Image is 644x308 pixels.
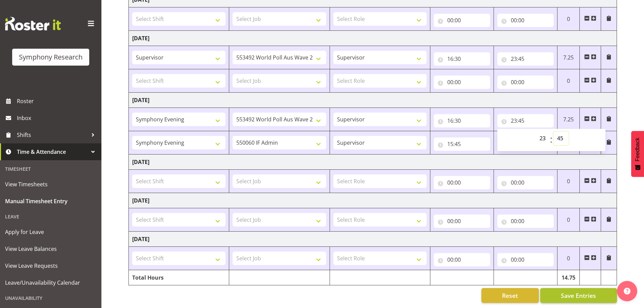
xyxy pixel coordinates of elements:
[557,46,580,69] td: 7.25
[434,253,490,266] input: Click to select...
[129,270,229,285] td: Total Hours
[497,52,554,66] input: Click to select...
[129,31,617,46] td: [DATE]
[5,227,96,237] span: Apply for Leave
[497,14,554,27] input: Click to select...
[5,261,96,271] span: View Leave Requests
[434,52,490,66] input: Click to select...
[2,162,100,176] div: Timesheet
[2,257,100,274] a: View Leave Requests
[434,75,490,89] input: Click to select...
[2,240,100,257] a: View Leave Balances
[434,214,490,228] input: Click to select...
[2,193,100,210] a: Manual Timesheet Entry
[17,130,88,140] span: Shifts
[17,113,98,123] span: Inbox
[5,278,96,288] span: Leave/Unavailability Calendar
[557,208,580,232] td: 0
[557,170,580,193] td: 0
[5,179,96,189] span: View Timesheets
[497,176,554,189] input: Click to select...
[5,17,61,30] img: Rosterit website logo
[497,75,554,89] input: Click to select...
[557,7,580,31] td: 0
[631,131,644,177] button: Feedback - Show survey
[557,247,580,270] td: 0
[2,210,100,223] div: Leave
[5,244,96,254] span: View Leave Balances
[557,108,580,131] td: 7.25
[17,96,98,106] span: Roster
[635,138,641,161] span: Feedback
[2,176,100,193] a: View Timesheets
[129,193,617,208] td: [DATE]
[434,114,490,127] input: Click to select...
[5,196,96,206] span: Manual Timesheet Entry
[129,155,617,170] td: [DATE]
[19,52,82,62] div: Symphony Research
[497,253,554,266] input: Click to select...
[561,291,596,300] span: Save Entries
[2,223,100,240] a: Apply for Leave
[129,232,617,247] td: [DATE]
[557,270,580,285] td: 14.75
[540,288,617,303] button: Save Entries
[550,132,552,148] span: :
[481,288,539,303] button: Reset
[497,214,554,228] input: Click to select...
[557,69,580,93] td: 0
[624,288,630,294] img: help-xxl-2.png
[2,291,100,305] div: Unavailability
[497,114,554,127] input: Click to select...
[434,176,490,189] input: Click to select...
[129,93,617,108] td: [DATE]
[2,274,100,291] a: Leave/Unavailability Calendar
[434,137,490,151] input: Click to select...
[434,14,490,27] input: Click to select...
[502,291,518,300] span: Reset
[17,147,88,157] span: Time & Attendance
